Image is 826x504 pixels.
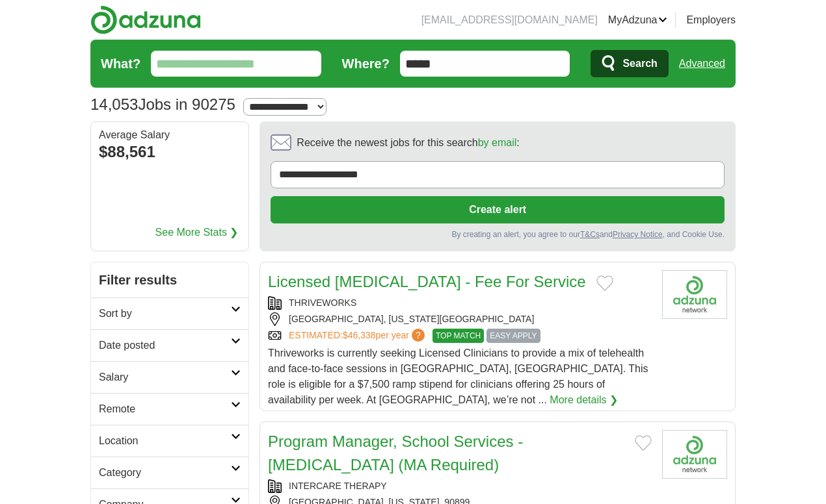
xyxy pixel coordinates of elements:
img: Adzuna logo [90,5,201,34]
a: Program Manager, School Services - [MEDICAL_DATA] (MA Required) [268,433,523,473]
div: THRIVEWORKS [268,296,652,310]
h2: Filter results [91,262,248,297]
h2: Category [99,465,231,481]
a: Category [91,457,248,488]
h1: Jobs in 90275 [90,95,235,113]
a: Location [91,425,248,457]
h2: Location [99,433,231,449]
span: Search [622,51,657,77]
a: Remote [91,393,248,425]
li: [EMAIL_ADDRESS][DOMAIN_NAME] [421,12,598,28]
div: By creating an alert, you agree to our and , and Cookie Use. [271,229,725,240]
span: Thriveworks is currently seeking Licensed Clinicians to provide a mix of telehealth and face-to-f... [268,347,648,405]
button: Search [591,50,668,77]
label: Where? [342,54,390,73]
div: INTERCARE THERAPY [268,479,652,493]
span: ? [412,329,425,342]
a: Sort by [91,297,248,329]
div: $88,561 [99,140,241,164]
a: Employers [686,12,736,28]
span: 14,053 [90,93,138,116]
a: Privacy Notice [613,230,663,239]
a: ESTIMATED:$46,338per year? [289,329,427,343]
div: Average Salary [99,130,241,140]
h2: Date posted [99,338,231,353]
img: Company logo [662,270,727,319]
a: Advanced [679,51,725,77]
h2: Salary [99,370,231,385]
a: by email [478,137,517,148]
span: TOP MATCH [433,329,484,343]
a: See More Stats ❯ [155,225,239,240]
button: Create alert [271,196,725,223]
h2: Sort by [99,306,231,321]
a: More details ❯ [550,392,618,408]
a: Salary [91,361,248,393]
span: EASY APPLY [486,329,540,343]
span: $46,338 [343,330,376,340]
img: Company logo [662,430,727,479]
a: T&Cs [580,230,600,239]
a: Licensed [MEDICAL_DATA] - Fee For Service [268,273,586,290]
span: Receive the newest jobs for this search : [297,135,519,151]
button: Add to favorite jobs [596,275,613,291]
a: MyAdzuna [608,12,668,28]
a: Date posted [91,329,248,361]
label: What? [101,54,140,73]
button: Add to favorite jobs [635,435,652,451]
div: [GEOGRAPHIC_DATA], [US_STATE][GEOGRAPHIC_DATA] [268,312,652,326]
h2: Remote [99,401,231,417]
